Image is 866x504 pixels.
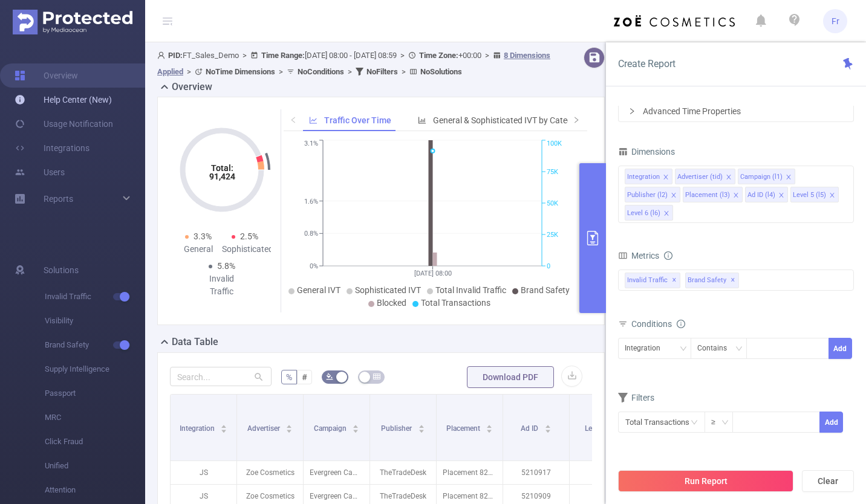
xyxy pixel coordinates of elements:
[352,423,359,430] div: Sort
[44,194,73,204] span: Reports
[302,372,307,382] span: #
[664,251,672,260] i: icon: info-circle
[172,335,218,349] h2: Data Table
[221,423,227,427] i: icon: caret-up
[45,454,145,478] span: Unified
[486,423,493,430] div: Sort
[663,210,669,218] i: icon: close
[44,258,79,282] span: Solutions
[13,10,132,34] img: Protected Media
[486,423,493,427] i: icon: caret-up
[585,424,609,433] span: Level 5
[45,405,145,430] span: MRC
[418,423,425,427] i: icon: caret-up
[355,285,421,295] span: Sophisticated IVT
[420,67,462,76] b: No Solutions
[418,423,425,430] div: Sort
[547,140,562,148] tspan: 100K
[45,430,145,454] span: Click Fraud
[675,169,735,184] li: Advertiser (tid)
[544,423,552,430] div: Sort
[437,461,503,484] p: Placement 8290435
[819,412,843,433] button: Add
[618,58,676,69] span: Create Report
[625,187,680,202] li: Publisher (l2)
[324,115,391,125] span: Traffic Over Time
[326,373,333,380] i: icon: bg-colors
[157,51,168,59] i: icon: user
[521,424,540,433] span: Ad ID
[446,424,482,433] span: Placement
[503,461,569,484] p: 5210917
[45,357,145,381] span: Supply Intelligence
[418,428,425,431] i: icon: caret-down
[45,285,145,309] span: Invalid Traffic
[433,115,584,125] span: General & Sophisticated IVT by Category
[625,273,680,288] span: Invalid Traffic
[304,198,318,205] tspan: 1.6%
[171,461,236,484] p: JS
[221,428,227,431] i: icon: caret-down
[618,251,659,260] span: Metrics
[625,169,672,184] li: Integration
[618,470,793,492] button: Run Report
[778,192,784,199] i: icon: close
[631,319,685,329] span: Conditions
[685,273,739,288] span: Brand Safety
[486,428,493,431] i: icon: caret-down
[677,320,685,328] i: icon: info-circle
[344,67,356,76] span: >
[735,345,743,354] i: icon: down
[194,231,212,241] span: 3.3%
[628,108,636,115] i: icon: right
[414,270,451,277] tspan: [DATE] 08:00
[829,192,835,199] i: icon: close
[172,80,212,94] h2: Overview
[683,187,743,202] li: Placement (l3)
[544,423,551,427] i: icon: caret-up
[625,205,673,221] li: Level 6 (l6)
[373,373,380,380] i: icon: table
[731,273,735,288] span: ✕
[304,461,370,484] p: Evergreen Campaign
[45,333,145,357] span: Brand Safety
[15,136,90,160] a: Integrations
[198,273,246,298] div: Invalid Traffic
[310,262,318,270] tspan: 0%
[618,147,675,157] span: Dimensions
[210,163,233,173] tspan: Total:
[481,51,493,60] span: >
[45,309,145,333] span: Visibility
[183,67,195,76] span: >
[544,428,551,431] i: icon: caret-down
[45,478,145,502] span: Attention
[286,372,292,382] span: %
[220,423,227,430] div: Sort
[44,187,73,211] a: Reports
[721,419,729,427] i: icon: down
[802,470,854,492] button: Clear
[697,338,735,358] div: Contains
[240,231,258,241] span: 2.5%
[397,51,408,60] span: >
[677,169,723,185] div: Advertiser (tid)
[625,338,669,358] div: Integration
[209,172,235,181] tspan: 91,424
[286,428,293,431] i: icon: caret-down
[217,261,235,271] span: 5.8%
[286,423,293,427] i: icon: caret-up
[15,160,65,184] a: Users
[298,67,344,76] b: No Conditions
[314,424,348,433] span: Campaign
[726,174,732,181] i: icon: close
[275,67,287,76] span: >
[168,51,183,60] b: PID:
[377,298,406,308] span: Blocked
[222,243,269,256] div: Sophisticated
[793,187,826,203] div: Level 5 (l5)
[206,67,275,76] b: No Time Dimensions
[547,231,558,239] tspan: 25K
[353,428,359,431] i: icon: caret-down
[370,461,436,484] p: TheTradeDesk
[421,298,490,308] span: Total Transactions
